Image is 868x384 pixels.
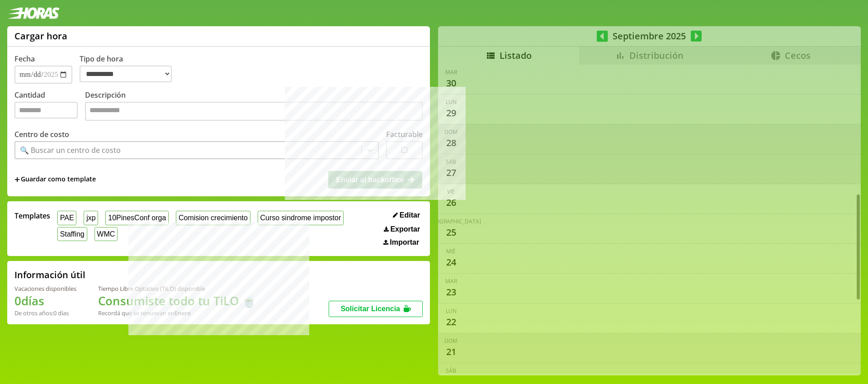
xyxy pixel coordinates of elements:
[105,211,169,225] button: 10PinesConf orga
[80,54,179,84] label: Tipo de hora
[176,211,250,225] button: Comision crecimiento
[98,284,256,293] div: Tiempo Libre Optativo (TiLO) disponible
[84,211,98,225] button: jxp
[20,145,121,155] div: 🔍 Buscar un centro de costo
[14,175,20,185] span: +
[80,66,172,82] select: Tipo de hora
[98,293,256,309] h1: Consumiste todo tu TiLO 🍵
[258,211,344,225] button: Curso sindrome impostor
[14,309,76,317] div: De otros años: 0 días
[400,211,420,219] span: Editar
[14,30,67,42] h1: Cargar hora
[329,301,423,317] button: Solicitar Licencia
[14,211,50,221] span: Templates
[98,309,256,317] div: Recordá que se renuevan en
[386,129,423,139] label: Facturable
[7,7,60,19] img: logotipo
[14,90,85,123] label: Cantidad
[14,175,96,185] span: +Guardar como template
[57,227,87,241] button: Staffing
[14,293,76,309] h1: 0 días
[14,102,78,119] input: Cantidad
[85,102,423,121] textarea: Descripción
[175,309,191,317] b: Enero
[14,284,76,293] div: Vacaciones disponibles
[390,225,420,233] span: Exportar
[340,305,400,313] span: Solicitar Licencia
[381,225,423,234] button: Exportar
[94,227,118,241] button: WMC
[14,129,69,139] label: Centro de costo
[390,211,423,220] button: Editar
[14,54,35,64] label: Fecha
[57,211,76,225] button: PAE
[85,90,423,123] label: Descripción
[390,238,419,247] span: Importar
[14,269,85,281] h2: Información útil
